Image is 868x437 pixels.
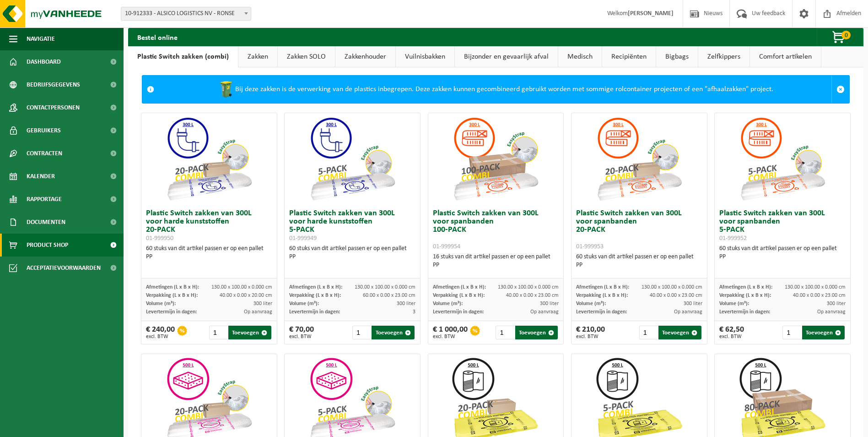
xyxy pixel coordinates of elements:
[576,309,627,315] span: Levertermijn in dagen:
[289,293,341,298] span: Verpakking (L x B x H):
[289,253,415,261] div: PP
[530,309,559,315] span: Op aanvraag
[817,28,863,46] button: 0
[737,113,828,205] img: 01-999952
[496,326,514,339] input: 1
[817,309,846,315] span: Op aanvraag
[253,301,272,306] span: 300 liter
[576,334,605,339] span: excl. BTW
[650,293,702,298] span: 40.00 x 0.00 x 23.00 cm
[27,119,61,142] span: Gebruikers
[719,326,744,339] div: € 62,50
[289,326,314,339] div: € 70,00
[558,46,602,67] a: Medisch
[576,293,628,298] span: Verpakking (L x B x H):
[27,211,65,234] span: Documenten
[244,309,272,315] span: Op aanvraag
[27,188,62,211] span: Rapportage
[335,46,395,67] a: Zakkenhouder
[782,326,801,339] input: 1
[719,209,846,242] h3: Plastic Switch zakken van 300L voor spanbanden 5-PACK
[576,284,629,290] span: Afmetingen (L x B x H):
[128,46,238,67] a: Plastic Switch zakken (combi)
[593,113,685,205] img: 01-999953
[827,301,846,306] span: 300 liter
[228,326,271,339] button: Toevoegen
[498,284,559,290] span: 130.00 x 100.00 x 0.000 cm
[209,326,227,339] input: 1
[719,245,846,261] div: 60 stuks van dit artikel passen er op een pallet
[159,76,831,103] div: Bij deze zakken is de verwerking van de plastics inbegrepen. Deze zakken kunnen gecombineerd gebr...
[576,253,702,269] div: 60 stuks van dit artikel passen er op een pallet
[397,301,415,306] span: 300 liter
[658,326,701,339] button: Toevoegen
[506,293,559,298] span: 40.00 x 0.00 x 23.00 cm
[433,293,485,298] span: Verpakking (L x B x H):
[146,245,272,261] div: 60 stuks van dit artikel passen er op een pallet
[27,234,68,257] span: Product Shop
[576,326,605,339] div: € 210,00
[433,284,486,290] span: Afmetingen (L x B x H):
[719,293,771,298] span: Verpakking (L x B x H):
[628,10,674,17] strong: [PERSON_NAME]
[146,235,173,242] span: 01-999950
[146,293,198,298] span: Verpakking (L x B x H):
[289,245,415,261] div: 60 stuks van dit artikel passen er op een pallet
[238,46,277,67] a: Zakken
[146,253,272,261] div: PP
[27,165,55,188] span: Kalender
[602,46,656,67] a: Recipiënten
[146,326,175,339] div: € 240,00
[289,309,340,315] span: Levertermijn in dagen:
[719,301,749,306] span: Volume (m³):
[785,284,846,290] span: 130.00 x 100.00 x 0.000 cm
[455,46,558,67] a: Bijzonder en gevaarlijk afval
[576,209,702,251] h3: Plastic Switch zakken van 300L voor spanbanden 20-PACK
[719,253,846,261] div: PP
[413,309,415,315] span: 3
[146,301,176,306] span: Volume (m³):
[146,309,197,315] span: Levertermijn in dagen:
[433,309,484,315] span: Levertermijn in dagen:
[576,301,606,306] span: Volume (m³):
[719,284,772,290] span: Afmetingen (L x B x H):
[656,46,698,67] a: Bigbags
[433,301,463,306] span: Volume (m³):
[433,243,460,250] span: 01-999954
[289,334,314,339] span: excl. BTW
[163,113,255,205] img: 01-999950
[684,301,702,306] span: 300 liter
[719,334,744,339] span: excl. BTW
[396,46,454,67] a: Vuilnisbakken
[802,326,845,339] button: Toevoegen
[355,284,415,290] span: 130.00 x 100.00 x 0.000 cm
[289,284,342,290] span: Afmetingen (L x B x H):
[450,113,541,205] img: 01-999954
[433,261,559,269] div: PP
[352,326,371,339] input: 1
[146,209,272,242] h3: Plastic Switch zakken van 300L voor harde kunststoffen 20-PACK
[278,46,335,67] a: Zakken SOLO
[307,113,398,205] img: 01-999949
[211,284,272,290] span: 130.00 x 100.00 x 0.000 cm
[576,261,702,269] div: PP
[674,309,702,315] span: Op aanvraag
[642,284,702,290] span: 130.00 x 100.00 x 0.000 cm
[750,46,821,67] a: Comfort artikelen
[27,142,62,165] span: Contracten
[27,27,55,50] span: Navigatie
[121,7,251,20] span: 10-912333 - ALSICO LOGISTICS NV - RONSE
[719,235,747,242] span: 01-999952
[27,50,61,73] span: Dashboard
[289,209,415,242] h3: Plastic Switch zakken van 300L voor harde kunststoffen 5-PACK
[831,76,849,103] a: Sluit melding
[27,73,80,96] span: Bedrijfsgegevens
[515,326,558,339] button: Toevoegen
[372,326,414,339] button: Toevoegen
[433,253,559,269] div: 16 stuks van dit artikel passen er op een pallet
[121,7,251,21] span: 10-912333 - ALSICO LOGISTICS NV - RONSE
[289,235,317,242] span: 01-999949
[719,309,770,315] span: Levertermijn in dagen:
[217,80,235,98] img: WB-0240-HPE-GN-50.png
[433,326,468,339] div: € 1 000,00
